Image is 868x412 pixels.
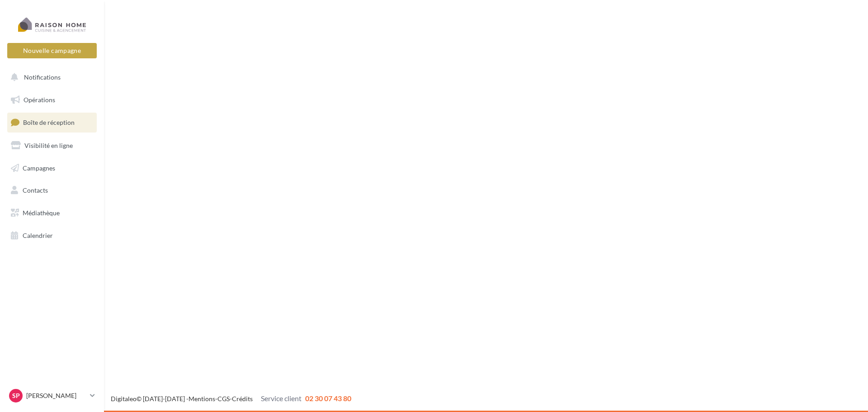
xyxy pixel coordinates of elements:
a: Boîte de réception [5,113,99,132]
a: CGS [217,395,230,403]
a: Sp [PERSON_NAME] [7,387,97,404]
a: Mentions [189,395,215,403]
a: Digitaleo [111,395,137,403]
span: Opérations [24,96,55,104]
span: Service client [261,394,302,403]
a: Campagnes [5,159,99,178]
span: Contacts [23,186,48,194]
span: Sp [12,391,20,400]
a: Médiathèque [5,204,99,223]
a: Crédits [232,395,253,403]
button: Nouvelle campagne [7,43,97,58]
a: Opérations [5,90,99,109]
span: © [DATE]-[DATE] - - - [111,395,351,403]
span: 02 30 07 43 80 [305,394,351,403]
p: [PERSON_NAME] [26,391,86,400]
span: Boîte de réception [23,118,75,126]
a: Contacts [5,181,99,200]
span: Visibilité en ligne [24,142,73,149]
span: Campagnes [23,164,55,171]
a: Calendrier [5,226,99,245]
span: Notifications [24,73,61,81]
span: Calendrier [23,232,53,239]
button: Notifications [5,68,95,87]
a: Visibilité en ligne [5,136,99,155]
span: Médiathèque [23,209,60,217]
